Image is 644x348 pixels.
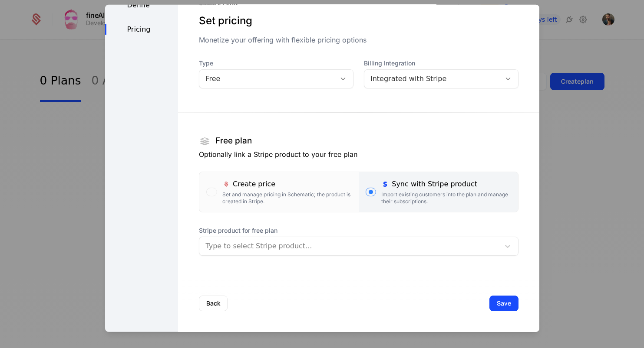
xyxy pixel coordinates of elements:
[381,179,511,189] div: Sync with Stripe product
[205,73,330,84] div: Free
[199,13,518,27] div: Set pricing
[489,295,519,311] button: Save
[364,59,519,67] span: Billing Integration
[199,59,353,67] span: Type
[105,24,178,34] div: Pricing
[199,226,518,234] span: Stripe product for free plan
[222,179,352,189] div: Create price
[199,295,228,311] button: Back
[215,137,252,145] h1: Free plan
[199,34,518,45] div: Monetize your offering with flexible pricing options
[199,149,518,159] p: Optionally link a Stripe product to your free plan
[370,73,495,84] div: Integrated with Stripe
[381,191,511,205] div: Import existing customers into the plan and manage their subscriptions.
[222,191,352,205] div: Set and manage pricing in Schematic; the product is created in Stripe.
